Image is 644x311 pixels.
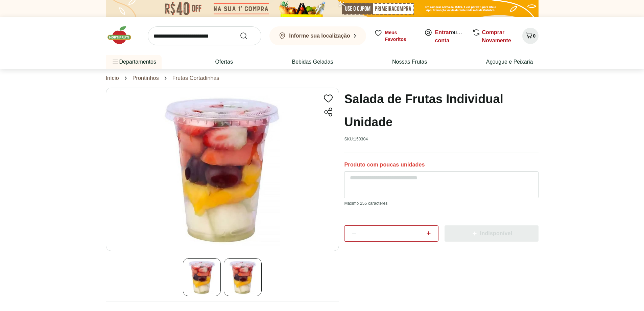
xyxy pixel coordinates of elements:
span: Indisponível [471,229,512,238]
b: Informe sua localização [289,33,350,39]
a: Prontinhos [133,75,159,81]
a: Início [106,75,119,81]
a: Comprar Novamente [482,29,511,43]
img: Principal [183,258,221,296]
img: Principal [224,258,262,296]
a: Ofertas [215,58,233,66]
p: Produto com poucas unidades [344,161,425,169]
span: Meus Favoritos [385,29,416,43]
button: Informe sua localização [269,26,366,45]
a: Nossas Frutas [392,58,427,66]
button: Indisponível [445,225,539,242]
input: search [148,26,261,45]
img: Hortifruti [106,25,140,45]
p: SKU: 150304 [344,136,368,142]
button: Carrinho [522,28,539,44]
a: Bebidas Geladas [292,58,333,66]
span: Departamentos [111,54,156,70]
a: Meus Favoritos [374,29,416,43]
h1: Salada de Frutas Individual Unidade [344,88,538,134]
a: Açougue e Peixaria [486,58,533,66]
span: ou [435,28,465,45]
a: Frutas Cortadinhas [172,75,219,81]
button: Submit Search [240,32,256,40]
a: Entrar [435,29,451,35]
img: Principal [106,88,339,251]
span: 0 [533,33,536,39]
button: Menu [111,54,119,70]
